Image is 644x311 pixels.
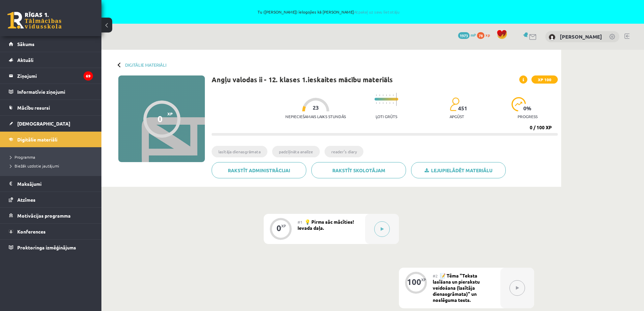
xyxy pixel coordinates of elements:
i: 69 [84,71,93,81]
p: progress [518,114,538,119]
a: [PERSON_NAME] [560,33,602,40]
span: Mācību resursi [17,105,50,111]
span: Proktoringa izmēģinājums [17,244,76,250]
a: Aktuāli [9,52,93,68]
a: Konferences [9,224,93,239]
img: icon-short-line-57e1e144782c952c97e751825c79c345078a6d821885a25fce030b3d8c18986b.svg [393,102,393,104]
a: Ziņojumi69 [9,68,93,84]
li: lasītāja dienasgrāmata [212,146,267,157]
span: 💡 Pirms sāc mācīties! Ievada daļa. [297,219,354,231]
a: Mācību resursi [9,100,93,115]
div: 0 [277,225,281,231]
a: Motivācijas programma [9,208,93,223]
a: Digitālie materiāli [125,62,166,67]
legend: Ziņojumi [17,68,93,84]
li: reader’s diary [325,146,363,157]
legend: Informatīvie ziņojumi [17,84,93,99]
span: Programma [10,154,35,160]
span: 0 % [523,105,532,111]
img: icon-short-line-57e1e144782c952c97e751825c79c345078a6d821885a25fce030b3d8c18986b.svg [386,102,387,104]
div: 100 [407,279,421,285]
span: XP 100 [531,75,558,84]
h1: Angļu valodas ii - 12. klases 1.ieskaites mācību materiāls [212,75,393,84]
div: XP [421,278,426,282]
span: Konferences [17,228,46,235]
div: 0 [158,114,163,124]
span: #2 [433,273,438,279]
img: icon-short-line-57e1e144782c952c97e751825c79c345078a6d821885a25fce030b3d8c18986b.svg [379,94,380,96]
span: 1973 [458,32,470,39]
p: apgūst [450,114,464,119]
img: icon-progress-161ccf0a02000e728c5f80fcf4c31c7af3da0e1684b2b1d7c360e028c24a22f1.svg [511,97,526,111]
a: Programma [10,154,95,160]
a: Lejupielādēt materiālu [411,162,506,178]
a: Rīgas 1. Tālmācības vidusskola [7,12,62,29]
a: Proktoringa izmēģinājums [9,240,93,255]
a: Biežāk uzdotie jautājumi [10,163,95,169]
span: 📝 Tēma "Teksta lasīšana un pierakstu veidošana (lasītāja dienasgrāmata)" un noslēguma tests. [433,272,480,303]
span: Tu ([PERSON_NAME]) ielogojies kā [PERSON_NAME] [78,10,580,14]
legend: Maksājumi [17,176,93,192]
a: [DEMOGRAPHIC_DATA] [9,116,93,131]
a: Sākums [9,36,93,52]
a: Maksājumi [9,176,93,192]
span: Aktuāli [17,57,33,63]
span: [DEMOGRAPHIC_DATA] [17,120,70,127]
img: icon-short-line-57e1e144782c952c97e751825c79c345078a6d821885a25fce030b3d8c18986b.svg [376,102,377,104]
span: Atzīmes [17,197,35,203]
a: Informatīvie ziņojumi [9,84,93,99]
img: Tīna Elizabete Klipa [549,34,555,41]
span: Digitālie materiāli [17,136,57,142]
a: Atpakaļ uz savu lietotāju [354,9,400,15]
span: Sākums [17,41,34,47]
a: 1973 mP [458,32,476,38]
span: mP [471,32,476,38]
img: icon-short-line-57e1e144782c952c97e751825c79c345078a6d821885a25fce030b3d8c18986b.svg [376,94,377,96]
a: Rakstīt administrācijai [212,162,306,178]
span: 78 [477,32,484,39]
span: #1 [297,219,303,225]
span: Motivācijas programma [17,213,71,219]
a: Atzīmes [9,192,93,207]
img: icon-long-line-d9ea69661e0d244f92f715978eff75569469978d946b2353a9bb055b3ed8787d.svg [396,93,397,106]
img: students-c634bb4e5e11cddfef0936a35e636f08e4e9abd3cc4e673bd6f9a4125e45ecb1.svg [450,97,459,111]
span: XP [167,111,173,116]
span: 451 [458,105,467,111]
img: icon-short-line-57e1e144782c952c97e751825c79c345078a6d821885a25fce030b3d8c18986b.svg [379,102,380,104]
img: icon-short-line-57e1e144782c952c97e751825c79c345078a6d821885a25fce030b3d8c18986b.svg [393,94,393,96]
p: Nepieciešamais laiks stundās [285,114,346,119]
span: xp [485,32,490,38]
a: Rakstīt skolotājam [311,162,406,178]
div: XP [281,224,286,228]
span: 23 [313,105,319,111]
img: icon-short-line-57e1e144782c952c97e751825c79c345078a6d821885a25fce030b3d8c18986b.svg [386,94,387,96]
a: Digitālie materiāli [9,132,93,147]
p: Ļoti grūts [376,114,397,119]
span: Biežāk uzdotie jautājumi [10,163,59,169]
a: 78 xp [477,32,493,38]
li: padziļināta analīze [272,146,320,157]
